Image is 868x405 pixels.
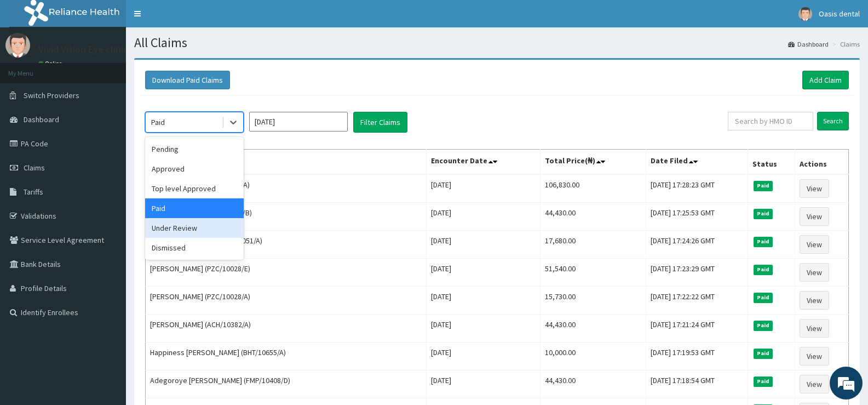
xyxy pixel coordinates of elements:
span: Paid [754,237,773,247]
td: 44,430.00 [541,370,646,398]
td: [DATE] 17:23:29 GMT [646,259,748,287]
td: 44,430.00 [541,315,646,343]
td: Happiness [PERSON_NAME] (BHT/10655/A) [146,343,427,370]
a: View [800,347,829,366]
textarea: Type your message and hit 'Enter' [5,280,209,318]
td: [DATE] [427,231,541,259]
span: Paid [754,321,773,330]
div: Top level Approved [145,179,244,198]
td: [DATE] [427,287,541,315]
td: [DATE] [427,315,541,343]
li: Claims [830,39,860,49]
td: 44,430.00 [541,203,646,231]
input: Search [817,112,849,130]
th: Date Filed [646,150,748,175]
span: Paid [754,293,773,303]
span: Claims [24,163,45,173]
img: User Image [798,7,812,21]
td: 51,540.00 [541,259,646,287]
button: Download Paid Claims [145,71,230,89]
td: [DATE] [427,174,541,203]
td: [PERSON_NAME] (DGB/10071/B) [146,203,427,231]
a: View [800,319,829,338]
a: View [800,207,829,226]
th: Total Price(₦) [541,150,646,175]
span: Paid [754,181,773,191]
td: [DATE] 17:25:53 GMT [646,203,748,231]
div: Approved [145,159,244,179]
td: [DATE] [427,259,541,287]
h1: All Claims [134,36,860,50]
input: Select Month and Year [249,112,348,132]
td: [DATE] 17:22:22 GMT [646,287,748,315]
img: d_794563401_company_1708531726252_794563401 [20,55,44,82]
div: Paid [151,117,165,128]
td: 15,730.00 [541,287,646,315]
td: [DATE] [427,343,541,370]
td: [DATE] [427,370,541,398]
td: [DATE] 17:18:54 GMT [646,370,748,398]
a: Online [38,60,65,67]
div: Paid [145,198,244,218]
span: Oasis dental [819,9,860,19]
td: Adegoroye [PERSON_NAME] (FMP/10408/D) [146,370,427,398]
td: [DATE] 17:21:24 GMT [646,315,748,343]
td: Samsideen Adesina (GTC/10051/A) [146,231,427,259]
div: Dismissed [145,238,244,258]
span: Switch Providers [24,90,79,100]
div: Under Review [145,218,244,238]
th: Status [748,150,795,175]
img: User Image [5,33,30,58]
td: 10,000.00 [541,343,646,370]
span: Paid [754,377,773,386]
a: View [800,263,829,282]
td: [DATE] 17:19:53 GMT [646,343,748,370]
span: We're online! [64,128,151,239]
a: View [800,179,829,198]
div: Pending [145,139,244,159]
span: Tariffs [24,187,43,197]
td: [PERSON_NAME] (BZY/10034/A) [146,174,427,203]
td: [DATE] [427,203,541,231]
span: Dashboard [24,115,59,124]
td: 17,680.00 [541,231,646,259]
p: Vivid Vision Eye clinic [38,44,128,54]
td: 106,830.00 [541,174,646,203]
a: Add Claim [802,71,849,89]
span: Paid [754,349,773,358]
th: Encounter Date [427,150,541,175]
td: [PERSON_NAME] (ACH/10382/A) [146,315,427,343]
div: Minimize live chat window [180,5,206,32]
a: Dashboard [788,39,829,49]
td: [DATE] 17:28:23 GMT [646,174,748,203]
a: View [800,235,829,254]
span: Paid [754,209,773,219]
td: [PERSON_NAME] (PZC/10028/A) [146,287,427,315]
td: [PERSON_NAME] (PZC/10028/E) [146,259,427,287]
th: Actions [795,150,848,175]
a: View [800,375,829,393]
button: Filter Claims [353,112,407,133]
input: Search by HMO ID [728,112,813,130]
a: View [800,291,829,310]
div: Chat with us now [57,61,184,76]
th: Name [146,150,427,175]
span: Paid [754,265,773,275]
td: [DATE] 17:24:26 GMT [646,231,748,259]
